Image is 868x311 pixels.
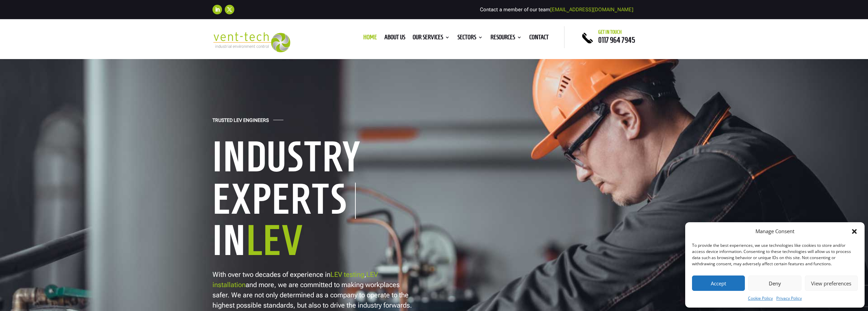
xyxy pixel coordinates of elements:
[598,36,635,44] a: 0117 964 7945
[384,35,405,42] a: About us
[225,5,234,14] a: Follow on X
[748,294,773,302] a: Cookie Policy
[529,35,549,42] a: Contact
[748,275,801,291] button: Deny
[550,6,633,13] a: [EMAIL_ADDRESS][DOMAIN_NAME]
[413,35,450,42] a: Our Services
[457,35,483,42] a: Sectors
[212,117,269,127] h4: Trusted LEV Engineers
[692,242,857,267] div: To provide the best experiences, we use technologies like cookies to store and/or access device i...
[212,5,222,14] a: Follow on LinkedIn
[212,219,424,265] h1: In
[598,29,622,35] span: Get in touch
[851,228,858,235] div: Close dialog
[755,227,794,236] div: Manage Consent
[805,275,858,291] button: View preferences
[692,275,745,291] button: Accept
[212,135,424,182] h1: Industry
[776,294,802,302] a: Privacy Policy
[330,270,364,279] a: LEV testing
[212,269,414,310] p: With over two decades of experience in , and more, we are committed to making workplaces safer. W...
[246,218,304,263] span: LEV
[363,35,377,42] a: Home
[490,35,522,42] a: Resources
[212,183,356,219] h1: Experts
[212,32,291,52] img: 2023-09-27T08_35_16.549ZVENT-TECH---Clear-background
[480,6,633,13] span: Contact a member of our team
